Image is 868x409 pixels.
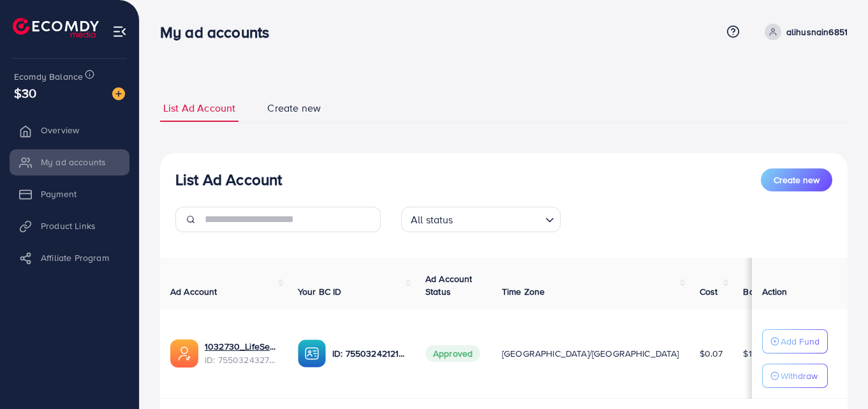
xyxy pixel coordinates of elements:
p: Withdraw [781,368,818,383]
span: Ecomdy Balance [14,70,83,83]
img: ic-ba-acc.ded83a64.svg [298,339,326,368]
span: ID: 7550324327837892624 [205,353,277,366]
p: Add Fund [781,334,820,349]
span: Approved [425,345,480,362]
button: Create new [761,168,832,191]
p: alihusnain6851 [786,24,848,40]
p: ID: 7550324212188069889 [332,346,405,361]
span: $0.07 [700,347,723,360]
button: Withdraw [762,364,828,388]
span: $30 [14,84,36,102]
span: Ad Account Status [425,272,473,298]
div: <span class='underline'>1032730_LifeSence_1757946911352</span></br>7550324327837892624 [205,340,277,366]
button: Add Fund [762,329,828,353]
a: 1032730_LifeSence_1757946911352 [205,340,277,353]
span: [GEOGRAPHIC_DATA]/[GEOGRAPHIC_DATA] [502,347,679,360]
img: menu [112,24,127,39]
img: logo [13,18,99,38]
span: Cost [700,285,718,298]
img: ic-ads-acc.e4c84228.svg [170,339,198,368]
span: List Ad Account [163,101,235,115]
div: Search for option [401,207,561,232]
h3: List Ad Account [175,170,282,189]
span: Your BC ID [298,285,342,298]
span: Action [762,285,788,298]
span: Create new [774,174,820,186]
input: Search for option [457,208,540,229]
img: image [112,87,125,100]
span: Ad Account [170,285,217,298]
span: All status [408,211,456,229]
a: alihusnain6851 [760,24,848,40]
span: Time Zone [502,285,545,298]
h3: My ad accounts [160,23,279,41]
span: Create new [267,101,321,115]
